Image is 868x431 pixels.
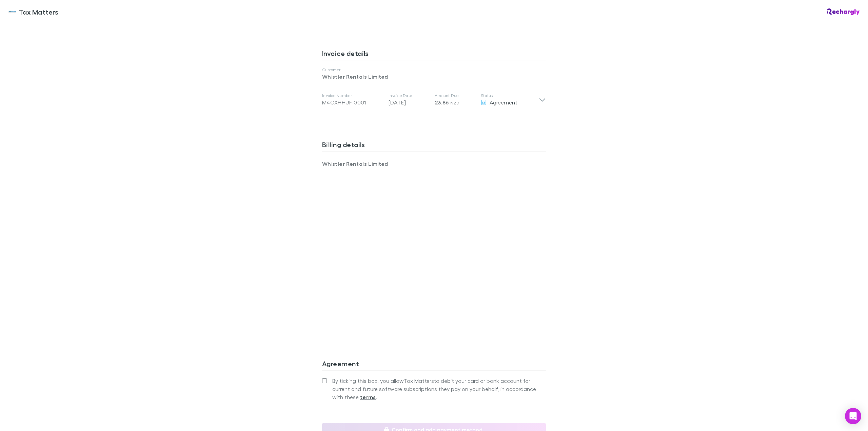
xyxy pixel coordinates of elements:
[360,394,376,400] strong: terms
[8,8,16,16] img: Tax Matters 's Logo
[322,49,546,60] h3: Invoice details
[490,99,517,105] span: Agreement
[481,93,539,98] p: Status
[322,67,546,73] p: Customer
[321,172,547,328] iframe: Secure address input frame
[322,140,546,151] h3: Billing details
[19,7,58,17] span: Tax Matters
[389,98,429,106] p: [DATE]
[322,93,383,98] p: Invoice Number
[322,359,546,370] h3: Agreement
[845,408,861,424] div: Open Intercom Messenger
[322,73,546,81] p: Whistler Rentals Limited
[389,93,429,98] p: Invoice Date
[450,100,459,105] span: NZD
[322,98,383,106] div: M4CXHHUF-0001
[332,377,546,401] span: By ticking this box, you allow Tax Matters to debit your card or bank account for current and fut...
[435,99,449,106] span: 23.86
[827,8,860,15] img: Rechargly Logo
[322,160,434,168] p: Whistler Rentals Limited
[435,93,475,98] p: Amount Due
[317,86,551,113] div: Invoice NumberM4CXHHUF-0001Invoice Date[DATE]Amount Due23.86 NZDStatusAgreement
